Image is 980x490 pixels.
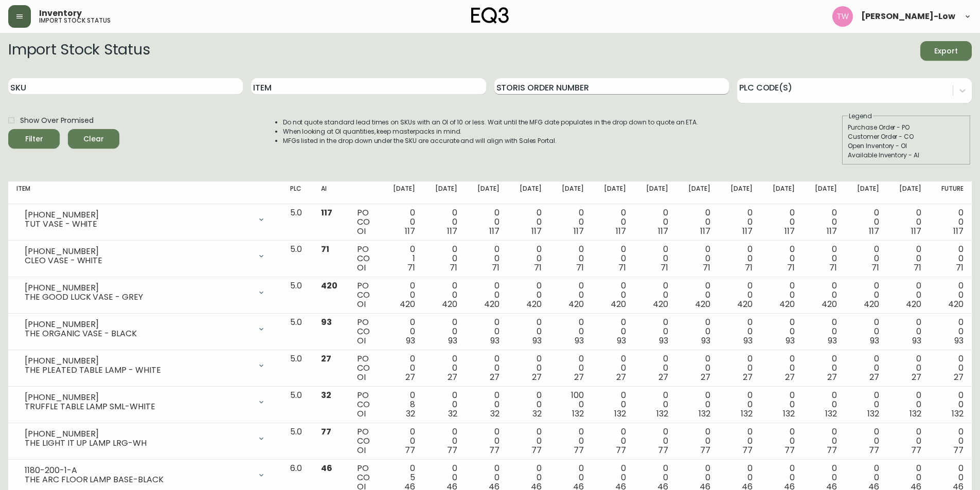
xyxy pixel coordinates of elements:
[490,408,500,420] span: 32
[701,335,710,347] span: 93
[357,245,372,273] div: PO CO
[685,427,710,455] div: 0 0
[516,427,542,455] div: 0 0
[282,277,313,314] td: 5.0
[466,182,508,204] th: [DATE]
[357,444,366,456] span: OI
[869,444,879,456] span: 77
[283,127,699,136] li: When looking at OI quantities, keep masterpacks in mind.
[474,245,500,273] div: 0 0
[600,318,626,346] div: 0 0
[25,293,251,302] div: THE GOOD LUCK VASE - GREY
[906,298,921,310] span: 420
[357,391,372,419] div: PO CO
[283,118,699,127] li: Do not quote standard lead times on SKUs with an OI of 10 or less. Wait until the MFG date popula...
[16,208,274,231] div: [PHONE_NUMBER]TUT VASE - WHITE
[911,225,921,237] span: 117
[39,9,82,17] span: Inventory
[400,298,415,310] span: 420
[896,245,921,273] div: 0 0
[516,391,542,419] div: 0 0
[914,262,921,274] span: 71
[600,208,626,236] div: 0 0
[954,335,964,347] span: 93
[953,225,964,237] span: 117
[432,391,457,419] div: 0 0
[658,444,668,456] span: 77
[600,281,626,309] div: 0 0
[870,335,879,347] span: 93
[490,371,500,383] span: 27
[405,225,415,237] span: 117
[25,329,251,338] div: THE ORGANIC VASE - BLACK
[357,335,366,347] span: OI
[572,408,584,420] span: 132
[25,429,251,439] div: [PHONE_NUMBER]
[700,225,710,237] span: 117
[20,115,94,126] span: Show Over Promised
[832,6,853,27] img: e49ea9510ac3bfab467b88a9556f947d
[741,408,753,420] span: 132
[357,208,372,236] div: PO CO
[938,427,964,455] div: 0 0
[700,444,710,456] span: 77
[489,225,500,237] span: 117
[659,335,668,347] span: 93
[929,45,964,58] span: Export
[787,262,795,274] span: 71
[853,208,879,236] div: 0 0
[531,225,542,237] span: 117
[643,391,668,419] div: 0 0
[8,41,150,61] h2: Import Stock Status
[952,408,964,420] span: 132
[896,354,921,382] div: 0 0
[643,318,668,346] div: 0 0
[920,41,972,61] button: Export
[8,129,60,149] button: Filter
[471,7,509,24] img: logo
[25,220,251,229] div: TUT VASE - WHITE
[811,208,837,236] div: 0 0
[853,391,879,419] div: 0 0
[558,391,584,419] div: 100 0
[16,391,274,413] div: [PHONE_NUMBER]TRUFFLE TABLE LAMP SML-WHITE
[516,354,542,382] div: 0 0
[526,298,542,310] span: 420
[489,444,500,456] span: 77
[534,262,542,274] span: 71
[558,354,584,382] div: 0 0
[448,371,457,383] span: 27
[389,208,415,236] div: 0 0
[407,262,415,274] span: 71
[16,464,274,486] div: 1180-200-1-ATHE ARC FLOOR LAMP BASE-BLACK
[321,389,331,401] span: 32
[558,208,584,236] div: 0 0
[769,208,795,236] div: 0 0
[558,427,584,455] div: 0 0
[406,408,415,420] span: 32
[558,318,584,346] div: 0 0
[442,298,457,310] span: 420
[25,133,43,146] div: Filter
[727,318,753,346] div: 0 0
[516,245,542,273] div: 0 0
[745,262,753,274] span: 71
[448,335,457,347] span: 93
[381,182,423,204] th: [DATE]
[848,132,965,141] div: Customer Order - CO
[869,225,879,237] span: 117
[742,444,753,456] span: 77
[848,141,965,151] div: Open Inventory - OI
[695,298,710,310] span: 420
[769,281,795,309] div: 0 0
[676,182,719,204] th: [DATE]
[25,210,251,220] div: [PHONE_NUMBER]
[357,318,372,346] div: PO CO
[618,262,626,274] span: 71
[912,371,921,383] span: 27
[490,335,500,347] span: 93
[389,391,415,419] div: 0 8
[616,444,626,456] span: 77
[532,371,542,383] span: 27
[785,371,795,383] span: 27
